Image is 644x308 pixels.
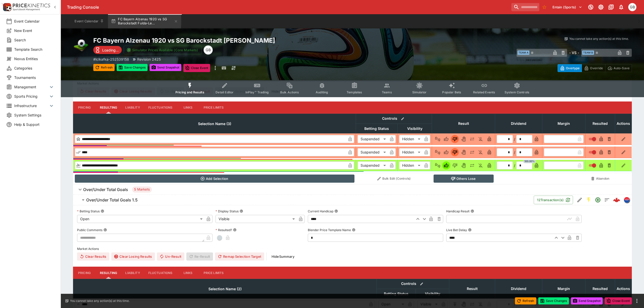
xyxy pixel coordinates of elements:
th: Resulted [585,279,615,299]
button: Event Calendar [71,14,107,28]
span: System Settings [14,112,55,118]
button: Public Comments [103,228,107,232]
button: Display Status [240,209,243,213]
span: Related Events [473,90,495,94]
span: Popular Bets [442,90,461,94]
button: Save Changes [538,297,569,304]
button: Not Set [434,135,442,143]
button: Price Limits [200,267,228,279]
button: Void [459,148,468,156]
p: Auto-Save [614,65,630,71]
p: Current Handicap [308,209,333,213]
span: Search [14,37,55,43]
button: No Bookmarks [540,3,548,11]
div: / [514,163,515,168]
div: 906f28c3-d55a-4d3c-9f75-817d0f003e2d [613,196,620,203]
button: Overtype [558,64,582,72]
span: Teams [382,90,392,94]
div: Suspended [357,161,388,169]
span: Team B [582,50,594,55]
p: Override [590,65,603,71]
span: Detail Editor [216,90,234,94]
img: lclkafka [624,197,630,203]
div: lclkafka [624,197,630,203]
th: Result [432,114,495,133]
button: Betting Status [101,209,104,213]
button: Save Changes [117,64,148,71]
button: Notifications [617,3,626,12]
th: Controls [377,279,449,289]
p: You cannot take any action(s) at this time. [70,299,130,303]
button: Send Snapshot [571,297,603,304]
button: Gareth Brown [627,2,638,13]
button: Fluctuations [144,267,177,279]
span: Templates [347,90,362,94]
button: Over/Under Total Goals5 Markets [73,184,632,195]
p: You cannot take any action(s) at this time. [569,37,629,41]
button: Un-Result [157,252,184,261]
button: Over/Under Total Goals 1.5 [73,195,534,205]
button: Lose [451,161,459,169]
button: Handicap Result [471,209,474,213]
button: Void [459,161,468,169]
p: Copy To Clipboard [93,57,129,62]
div: Hidden [399,148,422,156]
th: Margin [542,279,585,299]
button: more [634,298,640,304]
button: Select Tenant [549,3,585,11]
div: Visible [216,215,297,223]
span: 100.00% [523,160,536,163]
span: Infrastructure [14,103,48,108]
div: Trading Console [67,5,509,10]
button: Pricing [73,101,96,114]
span: Tournaments [14,75,55,80]
button: Push [468,135,476,143]
p: Overtype [566,65,580,71]
span: InPlay™ Trading [245,90,269,94]
button: Liability [121,101,144,114]
div: Suspended [357,148,388,156]
button: Edit Detail [575,195,584,204]
span: System Controls [505,90,529,94]
th: Resulted [585,114,615,133]
p: Revision 2425 [137,57,161,62]
button: Bulk edit [418,281,425,287]
span: Categories [14,65,55,71]
button: Resulting [96,267,121,279]
p: Betting Status [77,209,100,213]
button: Live Bet Delay [468,228,472,232]
button: Open [593,195,602,204]
button: Clear Losing Results [111,252,155,261]
span: Auditing [316,90,328,94]
button: Lose [451,148,459,156]
span: Betting Status [359,126,395,132]
button: Fluctuations [144,101,177,114]
img: Sportsbook Management [13,8,40,11]
div: Suspended [357,135,388,143]
span: 5 Markets [132,187,152,192]
button: Win [442,148,450,156]
div: Gareth Brown [628,3,636,11]
img: PriceKinetics [13,4,50,7]
button: Liability [121,267,144,279]
span: Selection Name (2) [203,286,247,292]
p: Resulted? [216,228,232,232]
button: Win [442,161,450,169]
button: Pricing [73,267,96,279]
button: Others Lose [434,175,494,183]
button: FC Bayern Alzenau 1920 vs SG Barockstadt Fulda-Le... [108,14,181,28]
button: Eliminated In Play [477,161,485,169]
button: Not Set [434,161,442,169]
th: Controls [356,114,432,124]
svg: Open [595,197,601,203]
button: Price Limits [200,101,228,114]
img: logo-cerberus--red.svg [613,196,620,203]
h6: Over/Under Total Goals 1.5 [86,197,138,203]
button: Lose [451,135,459,143]
span: Simulator [412,90,426,94]
button: Eliminated In Play [477,135,485,143]
div: Hidden [399,161,422,169]
span: Visibility [402,126,428,132]
button: Connected to PK [586,3,595,12]
th: Result [449,279,495,299]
